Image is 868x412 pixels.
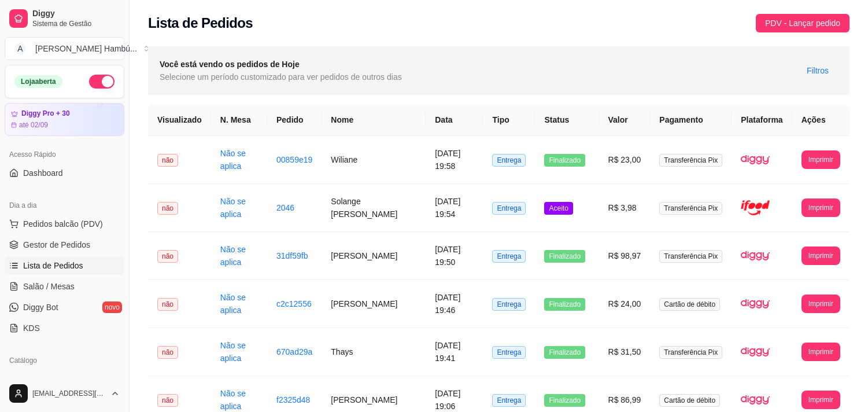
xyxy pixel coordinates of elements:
a: DiggySistema de Gestão [5,5,124,32]
a: f2325d48 [276,395,310,404]
button: Imprimir [801,150,840,169]
img: ifood [741,193,770,222]
img: diggy [741,289,770,318]
a: 31df59fb [276,251,308,260]
th: Plataforma [732,104,792,136]
button: Alterar Status [89,75,114,89]
span: Salão / Mesas [23,281,75,292]
span: KDS [23,322,40,334]
th: Status [535,104,599,136]
span: não [157,154,178,167]
td: Solange [PERSON_NAME] [322,184,426,232]
span: Entrega [492,250,526,263]
span: A [14,43,26,54]
span: Finalizado [544,154,585,167]
span: Selecione um período customizado para ver pedidos de outros dias [160,71,402,83]
button: Filtros [797,61,838,80]
a: Não se aplica [220,293,246,315]
span: [EMAIL_ADDRESS][DOMAIN_NAME] [32,389,106,398]
a: Não se aplica [220,197,246,219]
span: Gestor de Pedidos [23,239,90,251]
span: Aceito [544,202,572,215]
span: Lista de Pedidos [23,260,83,271]
span: Entrega [492,394,526,407]
button: Imprimir [801,247,840,265]
div: [PERSON_NAME] Hambú ... [35,43,137,54]
span: Sistema de Gestão [32,19,120,28]
span: Transferência Pix [659,250,722,263]
a: Dashboard [5,164,124,182]
th: Data [426,104,483,136]
button: Imprimir [801,295,840,313]
div: Acesso Rápido [5,145,124,164]
span: Transferência Pix [659,346,722,359]
article: Diggy Pro + 30 [21,109,70,118]
a: Diggy Botnovo [5,298,124,317]
span: não [157,298,178,311]
span: Filtros [807,64,829,77]
strong: Você está vendo os pedidos de Hoje [160,60,300,69]
a: Não se aplica [220,341,246,363]
article: até 02/09 [19,120,48,130]
img: diggy [741,337,770,366]
span: Produtos [23,373,56,385]
th: Pagamento [650,104,732,136]
span: Entrega [492,202,526,215]
span: Finalizado [544,394,585,407]
span: não [157,250,178,263]
a: 2046 [276,203,294,212]
span: não [157,394,178,407]
td: [DATE] 19:50 [426,232,483,280]
td: R$ 3,98 [599,184,651,232]
button: Imprimir [801,391,840,409]
td: Thays [322,328,426,376]
span: Entrega [492,346,526,359]
th: N. Mesa [211,104,267,136]
td: R$ 24,00 [599,280,651,328]
a: 00859e19 [276,155,312,164]
button: Select a team [5,37,124,60]
td: R$ 23,00 [599,136,651,184]
span: Diggy [32,9,120,19]
td: Wiliane [322,136,426,184]
td: R$ 31,50 [599,328,651,376]
button: Imprimir [801,343,840,361]
span: Cartão de débito [659,394,720,407]
td: [PERSON_NAME] [322,232,426,280]
span: Entrega [492,298,526,311]
a: Gestor de Pedidos [5,236,124,254]
span: Pedidos balcão (PDV) [23,218,103,230]
button: Pedidos balcão (PDV) [5,215,124,233]
span: Transferência Pix [659,202,722,215]
span: não [157,202,178,215]
td: [DATE] 19:58 [426,136,483,184]
td: [DATE] 19:46 [426,280,483,328]
a: 670ad29a [276,347,312,356]
span: Entrega [492,154,526,167]
th: Pedido [267,104,322,136]
span: Finalizado [544,250,585,263]
span: Finalizado [544,298,585,311]
div: Catálogo [5,351,124,370]
th: Valor [599,104,651,136]
span: Cartão de débito [659,298,720,311]
th: Nome [322,104,426,136]
a: Produtos [5,370,124,388]
button: Imprimir [801,198,840,217]
a: c2c12556 [276,299,312,308]
span: não [157,346,178,359]
span: Transferência Pix [659,154,722,167]
span: Diggy Bot [23,301,58,313]
img: diggy [741,241,770,270]
a: KDS [5,319,124,337]
td: [DATE] 19:41 [426,328,483,376]
th: Visualizado [148,104,211,136]
a: Não se aplica [220,389,246,411]
a: Diggy Pro + 30até 02/09 [5,103,124,136]
td: [DATE] 19:54 [426,184,483,232]
button: PDV - Lançar pedido [756,14,849,32]
td: R$ 98,97 [599,232,651,280]
button: [EMAIL_ADDRESS][DOMAIN_NAME] [5,380,124,407]
a: Não se aplica [220,245,246,267]
a: Salão / Mesas [5,277,124,296]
